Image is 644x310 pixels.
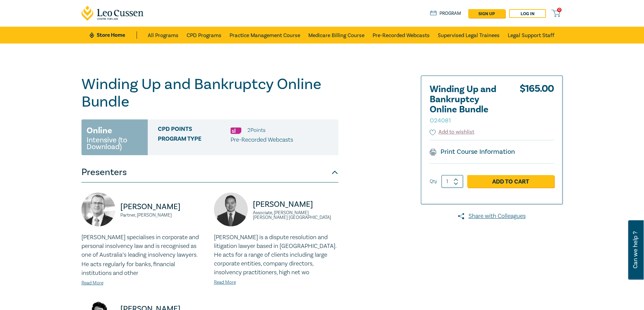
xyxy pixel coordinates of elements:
[158,136,231,144] span: Program type
[253,210,338,220] small: Associate, [PERSON_NAME] [PERSON_NAME] [GEOGRAPHIC_DATA]
[430,178,437,185] label: Qty
[373,27,430,44] a: Pre-Recorded Webcasts
[120,213,206,218] small: Partner, [PERSON_NAME]
[81,162,338,182] button: Presenters
[187,27,221,44] a: CPD Programs
[87,137,143,150] small: Intensive (to Download)
[81,260,206,278] p: He acts regularly for banks, financial institutions and other
[430,10,461,17] a: Program
[230,27,300,44] a: Practice Management Course
[308,27,364,44] a: Medicare Billing Course
[468,9,505,18] a: sign up
[87,124,112,137] h3: Online
[508,27,554,44] a: Legal Support Staff
[557,8,562,12] span: 0
[231,128,241,134] img: Substantive Law
[520,84,554,128] div: $ 165.00
[81,233,206,259] p: [PERSON_NAME] specialises in corporate and personal insolvency law and is recognised as one of Au...
[120,201,206,212] p: [PERSON_NAME]
[430,117,451,124] small: O24081
[81,193,115,226] img: https://s3.ap-southeast-2.amazonaws.com/leo-cussen-store-production-content/Contacts/Michael%20Lh...
[247,126,265,135] li: 2 Point s
[81,76,338,111] h1: Winding Up and Bankruptcy Online Bundle
[253,199,338,210] p: [PERSON_NAME]
[148,27,178,44] a: All Programs
[421,212,563,221] a: Share with Colleagues
[214,279,236,285] a: Read More
[90,31,137,39] a: Store Home
[81,280,103,286] a: Read More
[442,175,463,188] input: 1
[509,9,546,18] a: Log in
[214,233,338,277] p: [PERSON_NAME] is a dispute resolution and litigation lawyer based in [GEOGRAPHIC_DATA]. He acts f...
[467,175,554,188] a: Add to Cart
[430,84,504,125] h2: Winding Up and Bankruptcy Online Bundle
[430,147,515,156] a: Print Course Information
[438,27,500,44] a: Supervised Legal Trainees
[632,224,639,276] span: Can we help ?
[214,193,248,226] img: https://s3.ap-southeast-2.amazonaws.com/leo-cussen-store-production-content/Contacts/Michael%20Gu...
[231,136,293,144] p: Pre-Recorded Webcasts
[430,128,475,136] button: Add to wishlist
[158,126,231,135] span: CPD Points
